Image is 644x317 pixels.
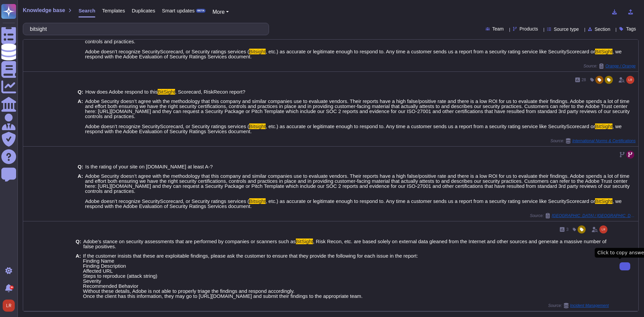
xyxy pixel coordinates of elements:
span: Source: [584,63,636,69]
span: [GEOGRAPHIC_DATA] / [GEOGRAPHIC_DATA] Questionnaire [552,214,636,218]
img: user [3,300,15,312]
b: A: [78,173,83,209]
mark: Bitsight [249,123,266,129]
span: Orange / Orange [605,64,636,68]
mark: BitSight [296,239,313,244]
span: More [212,9,224,15]
input: Search a question or template... [26,23,262,35]
span: Source: [550,138,636,144]
span: Duplicates [132,8,155,13]
span: Section [595,27,610,32]
span: Source type [554,27,579,32]
span: Templates [102,8,125,13]
b: A: [78,99,83,134]
span: Is the rating of your site on [DOMAIN_NAME] at least A-? [85,164,213,169]
b: A: [78,24,83,59]
img: user [626,76,634,84]
span: International Norms & Certifications [572,139,636,143]
mark: Bitsight [249,49,266,54]
span: , we respond with the Adobe Evaluation of Security Ratings Services document. [85,198,622,209]
span: , we respond with the Adobe Evaluation of Security Ratings Services document. [85,49,622,59]
span: , Scorecard, RiskRecon report? [175,89,245,95]
span: Incident Management [570,304,609,308]
b: Q: [75,239,81,249]
mark: BitSight [595,123,612,129]
span: Source: [548,303,609,308]
span: Tags [626,27,636,31]
img: user [599,225,607,233]
span: 28 [582,78,586,82]
span: , etc.) as accurate or legitimate enough to respond to. Any time a customer sends us a report fro... [266,198,595,204]
button: More [212,8,229,16]
span: 3 [566,227,569,231]
span: Adobe Security doesn’t agree with the methodology that this company and similar companies use to ... [85,98,630,129]
span: Knowledge base [23,8,65,13]
b: Q: [78,89,84,94]
span: If the customer insists that these are exploitable findings, please ask the customer to ensure th... [83,253,418,299]
span: How does Adobe respond to this [85,89,158,95]
span: , we respond with the Adobe Evaluation of Security Ratings Services document. [85,123,622,134]
span: Search [78,8,95,13]
span: , Risk Recon, etc. are based solely on external data gleaned from the Internet and other sources ... [83,239,606,249]
button: user [1,298,19,313]
span: Team [492,27,504,31]
div: 9+ [10,285,14,289]
span: Adobe Security doesn’t agree with the methodology that this company and similar companies use to ... [85,173,630,204]
mark: BitSight [595,49,612,54]
mark: BitSight [595,198,612,204]
span: Smart updates [162,8,195,13]
span: Adobe’s stance on security assessments that are performed by companies or scanners such as [83,239,296,244]
span: Source: [530,213,636,218]
mark: BitSight [158,89,175,95]
span: , etc.) as accurate or legitimate enough to respond to. Any time a customer sends us a report fro... [266,49,595,54]
span: , etc.) as accurate or legitimate enough to respond to. Any time a customer sends us a report fro... [266,123,595,129]
mark: Bitsight [249,198,266,204]
b: Q: [78,164,84,169]
span: Products [520,27,538,31]
b: A: [75,253,81,299]
div: BETA [196,9,206,13]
